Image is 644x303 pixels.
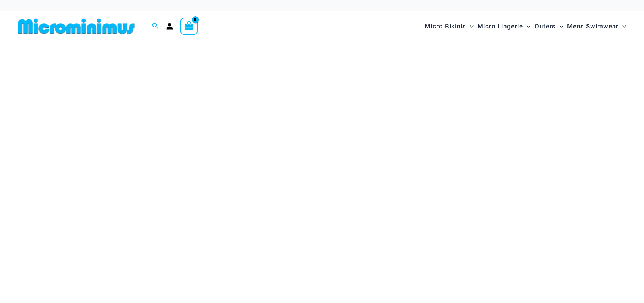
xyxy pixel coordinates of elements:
a: Micro BikinisMenu ToggleMenu Toggle [423,15,476,38]
a: Micro LingerieMenu ToggleMenu Toggle [476,15,532,38]
span: Outers [535,17,556,36]
a: OutersMenu ToggleMenu Toggle [533,15,565,38]
a: Account icon link [166,23,173,30]
a: View Shopping Cart, empty [180,18,198,35]
a: Mens SwimwearMenu ToggleMenu Toggle [565,15,628,38]
span: Menu Toggle [466,17,474,36]
nav: Site Navigation [422,14,629,39]
img: MM SHOP LOGO FLAT [15,18,138,35]
a: Search icon link [152,22,159,31]
span: Micro Bikinis [425,17,466,36]
span: Menu Toggle [556,17,563,36]
span: Menu Toggle [523,17,530,36]
span: Menu Toggle [619,17,626,36]
span: Micro Lingerie [477,17,523,36]
span: Mens Swimwear [567,17,619,36]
